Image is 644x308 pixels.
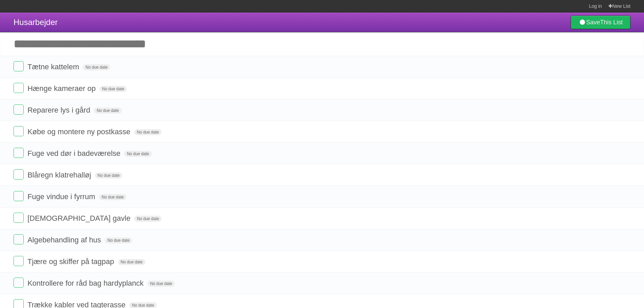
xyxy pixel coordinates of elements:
[14,213,24,223] label: Done
[14,169,24,180] label: Done
[124,151,151,157] span: No due date
[14,61,24,71] label: Done
[27,127,132,136] span: Købe og montere ny postkasse
[134,216,162,222] span: No due date
[94,108,121,114] span: No due date
[14,126,24,136] label: Done
[14,278,24,288] label: Done
[27,63,81,71] span: Tætne kattelem
[14,234,24,244] label: Done
[147,281,175,287] span: No due date
[27,106,92,114] span: Reparere lys i gård
[27,257,116,266] span: Tjære og skiffer på tagpap
[600,19,623,26] b: This List
[27,192,97,201] span: Fuge vindue i fyrrum
[14,148,24,158] label: Done
[14,256,24,266] label: Done
[99,86,127,92] span: No due date
[27,84,97,93] span: Hænge kameraer op
[14,104,24,115] label: Done
[105,237,132,243] span: No due date
[14,83,24,93] label: Done
[134,129,162,135] span: No due date
[27,171,93,179] span: Blåregn klatrehalløj
[14,191,24,201] label: Done
[27,279,145,287] span: Kontrollere for råd bag hardyplanck
[118,259,145,265] span: No due date
[14,18,58,27] span: Husarbejder
[99,194,126,200] span: No due date
[571,16,630,29] a: SaveThis List
[27,149,122,158] span: Fuge ved dør i badeværelse
[27,214,132,222] span: [DEMOGRAPHIC_DATA] gavle
[95,172,122,179] span: No due date
[27,236,103,244] span: Algebehandling af hus
[83,64,110,70] span: No due date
